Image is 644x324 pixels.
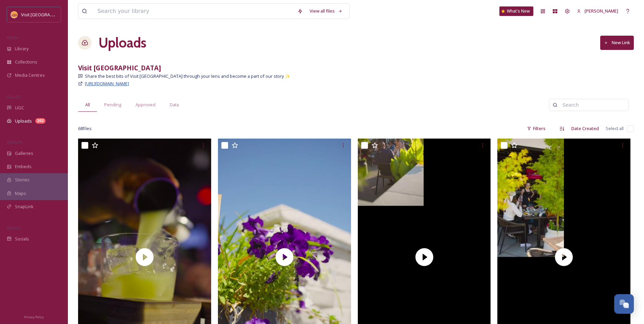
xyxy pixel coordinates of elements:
[15,59,37,65] span: Collections
[15,118,32,124] span: Uploads
[85,73,290,79] span: Share the best bits of Visit [GEOGRAPHIC_DATA] through your lens and become a part of our story ✨
[15,203,34,210] span: SnapLink
[35,118,45,124] div: 202
[170,102,179,108] span: Data
[614,294,634,314] button: Open Chat
[523,122,549,135] div: Filters
[104,102,121,108] span: Pending
[21,11,74,18] span: Visit [GEOGRAPHIC_DATA]
[11,11,18,18] img: Square%20Social%20Visit%20Lodi.png
[15,163,32,170] span: Embeds
[94,4,294,19] input: Search your library
[15,236,29,242] span: Socials
[499,6,533,16] a: What's New
[85,80,129,87] span: [URL][DOMAIN_NAME]
[24,312,44,321] a: Privacy Policy
[568,122,602,135] div: Date Created
[306,4,346,18] a: View all files
[15,177,30,183] span: Stories
[85,79,129,88] a: [URL][DOMAIN_NAME]
[78,125,92,132] span: 68 file s
[606,125,624,132] span: Select all
[7,140,22,145] span: WIDGETS
[585,8,618,14] span: [PERSON_NAME]
[24,315,44,319] span: Privacy Policy
[15,105,24,111] span: UGC
[7,225,20,230] span: SOCIALS
[135,102,155,108] span: Approved
[7,94,21,99] span: COLLECT
[15,150,33,157] span: Galleries
[98,33,146,53] a: Uploads
[15,190,26,197] span: Maps
[15,46,29,52] span: Library
[15,72,45,78] span: Media Centres
[78,63,161,72] strong: Visit [GEOGRAPHIC_DATA]
[7,35,19,40] span: MEDIA
[559,98,625,112] input: Search
[573,4,622,18] a: [PERSON_NAME]
[600,36,634,50] button: New Link
[85,102,90,108] span: All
